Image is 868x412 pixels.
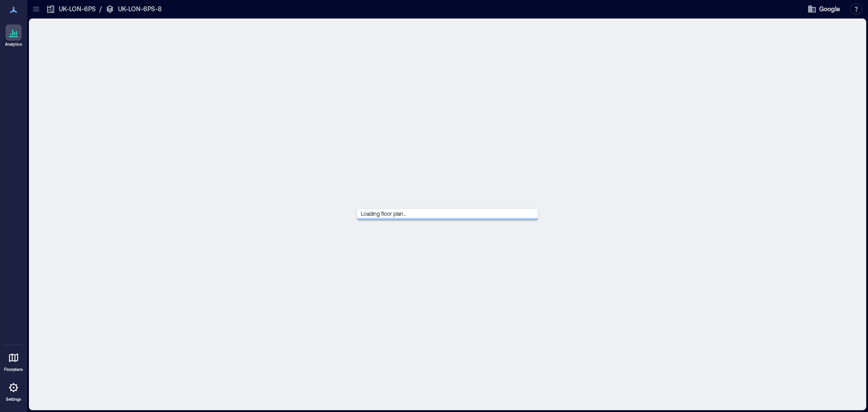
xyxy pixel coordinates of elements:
p: UK-LON-6PS-8 [118,5,161,14]
a: Analytics [2,22,25,50]
span: Google [819,5,840,14]
p: UK-LON-6PS [59,5,96,14]
p: / [99,5,102,14]
a: Settings [3,377,24,405]
a: Floorplans [1,347,26,375]
p: Analytics [5,42,22,47]
button: Google [805,2,843,16]
span: Loading floor plan... [357,207,410,220]
p: Floorplans [4,367,23,372]
p: Settings [6,397,21,402]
